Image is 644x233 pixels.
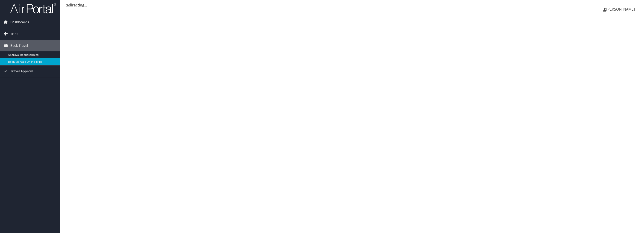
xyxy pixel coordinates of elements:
[603,2,639,16] a: [PERSON_NAME]
[10,3,56,14] img: airportal-logo.png
[10,65,35,77] span: Travel Approval
[10,28,18,40] span: Trips
[10,40,28,51] span: Book Travel
[64,2,639,8] div: Redirecting...
[606,7,635,12] span: [PERSON_NAME]
[10,16,29,28] span: Dashboards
